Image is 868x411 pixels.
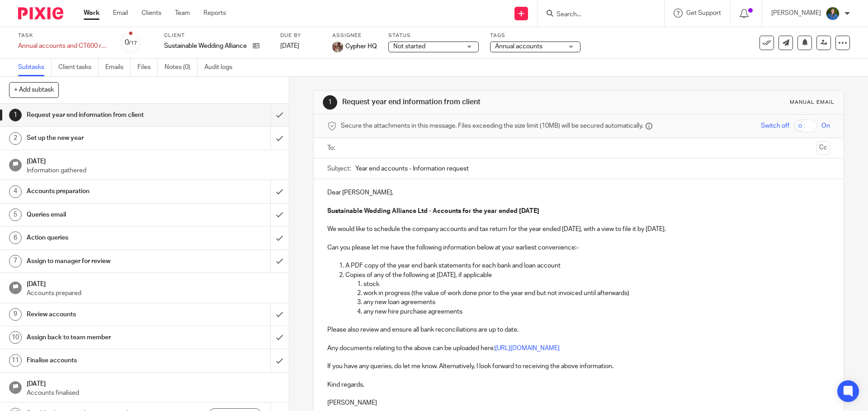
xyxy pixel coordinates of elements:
p: Information gathered [27,166,280,175]
div: 10 [9,331,22,344]
img: xxZt8RRI.jpeg [826,6,840,21]
p: Accounts finalised [27,388,280,397]
h1: Request year end information from client [342,97,598,107]
div: Manual email [790,99,835,106]
p: any new loan agreements [363,298,830,307]
span: Switch off [761,121,789,130]
h1: Assign to manager for review [27,254,183,268]
div: 7 [9,255,22,268]
p: Copies of any of the following at [DATE], if applicable [345,271,830,280]
a: Notes (0) [165,59,198,76]
div: 2 [9,132,22,145]
p: stock [363,280,830,289]
div: 4 [9,185,22,198]
label: Assignee [332,32,377,39]
div: 1 [9,109,22,121]
p: We would like to schedule the company accounts and tax return for the year ended [DATE], with a v... [327,225,830,234]
p: Any documents relating to the above can be uploaded here: [327,344,830,353]
p: Please also review and ensure all bank reconciliations are up to date. [327,325,830,334]
span: Annual accounts [495,43,542,50]
a: Client tasks [58,59,99,76]
h1: Assign back to team member [27,331,183,344]
p: Sustainable Wedding Alliance Ltd [164,42,248,51]
p: any new hire purchase agreements [363,307,830,316]
label: Status [388,32,479,39]
p: [PERSON_NAME] [327,398,830,407]
span: Cypher HQ [345,42,377,51]
div: 6 [9,231,22,244]
h1: Review accounts [27,308,183,321]
h1: Finalise accounts [27,354,183,367]
h1: Action queries [27,231,183,245]
a: Reports [203,9,226,18]
button: + Add subtask [9,82,59,97]
p: If you have any queries, do let me know. Alternatively, I look forward to receiving the above inf... [327,362,830,371]
div: 0 [125,37,137,48]
span: Get Support [686,10,721,16]
p: Dear [PERSON_NAME], [327,188,830,197]
p: Can you please let me have the following information below at your earliest convenience:- [327,243,830,252]
span: Secure the attachments in this message. Files exceeding the size limit (10MB) will be secured aut... [341,121,643,130]
a: Subtasks [18,59,52,76]
small: /17 [129,41,137,46]
h1: Queries email [27,208,183,222]
button: Cc [816,141,830,155]
a: Work [84,9,99,18]
h1: Request year end information from client [27,108,183,122]
label: Client [164,32,269,39]
span: On [821,121,830,130]
a: Files [137,59,158,76]
h1: [DATE] [27,155,280,166]
span: Not started [393,43,425,50]
label: Subject: [327,164,351,173]
h1: Set up the new year [27,131,183,145]
div: 1 [323,95,337,110]
div: 5 [9,208,22,221]
a: Audit logs [204,59,239,76]
p: Accounts prepared [27,289,280,298]
label: Tags [490,32,580,39]
p: work in progress (the value of work done prior to the year end but not invoiced until afterwards) [363,289,830,298]
input: Search [556,11,637,19]
label: Task [18,32,108,39]
a: Email [113,9,128,18]
p: Kind regards, [327,380,830,389]
span: [DATE] [280,43,299,49]
a: [URL][DOMAIN_NAME] [495,345,560,351]
h1: Accounts preparation [27,185,183,198]
div: 11 [9,354,22,367]
img: A9EA1D9F-5CC4-4D49-85F1-B1749FAF3577.jpeg [332,42,343,52]
div: Annual accounts and CT600 return [18,42,108,51]
label: Due by [280,32,321,39]
p: [PERSON_NAME] [771,9,821,18]
a: Clients [142,9,161,18]
strong: Sustainable Wedding Alliance Ltd - Accounts for the year ended [DATE] [327,208,539,214]
a: Emails [105,59,131,76]
label: To: [327,143,337,152]
h1: [DATE] [27,277,280,289]
h1: [DATE] [27,377,280,388]
div: 9 [9,308,22,321]
a: Team [175,9,190,18]
img: Pixie [18,7,63,19]
p: A PDF copy of the year end bank statements for each bank and loan account [345,261,830,270]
